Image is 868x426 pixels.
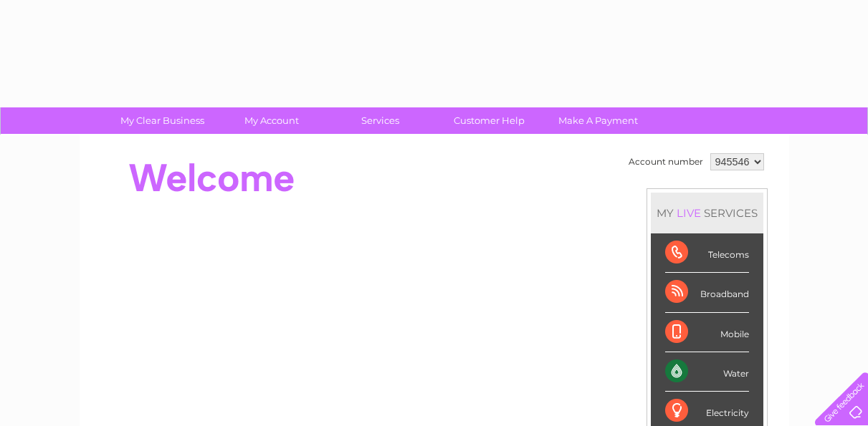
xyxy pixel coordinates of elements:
a: My Account [212,107,330,134]
div: LIVE [674,206,704,220]
a: Customer Help [430,107,548,134]
a: My Clear Business [103,107,221,134]
div: Water [665,352,749,392]
td: Account number [625,150,707,174]
a: Make A Payment [539,107,657,134]
div: Broadband [665,273,749,312]
div: Mobile [665,313,749,352]
div: MY SERVICES [651,193,763,233]
div: Telecoms [665,233,749,273]
a: Services [321,107,439,134]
